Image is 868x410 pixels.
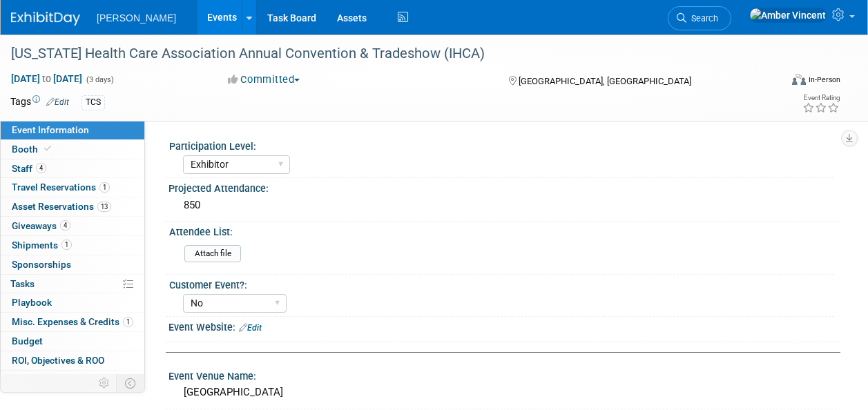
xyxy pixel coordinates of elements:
[10,72,83,85] span: [DATE] [DATE]
[168,317,840,335] div: Event Website:
[802,95,840,101] div: Event Rating
[223,72,305,87] button: Committed
[720,72,840,92] div: Event Format
[10,95,69,110] td: Tags
[169,222,834,239] div: Attendee List:
[1,121,144,139] a: Event Information
[40,73,53,84] span: to
[1,351,144,370] a: ROI, Objectives & ROO
[168,178,840,195] div: Projected Attendance:
[1,275,144,293] a: Tasks
[46,97,69,107] a: Edit
[81,95,105,110] div: TCS
[93,374,117,392] td: Personalize Event Tab Strip
[749,8,827,23] img: Amber Vincent
[12,124,89,135] span: Event Information
[169,136,834,153] div: Participation Level:
[70,374,81,384] span: 3
[44,145,51,153] i: Booth reservation complete
[686,13,718,23] span: Search
[169,275,834,292] div: Customer Event?:
[519,76,691,86] span: [GEOGRAPHIC_DATA], [GEOGRAPHIC_DATA]
[1,159,144,178] a: Staff4
[1,197,144,216] a: Asset Reservations13
[668,6,731,30] a: Search
[12,316,133,327] span: Misc. Expenses & Credits
[97,12,176,23] span: [PERSON_NAME]
[168,366,840,383] div: Event Venue Name:
[1,293,144,312] a: Playbook
[10,278,35,289] span: Tasks
[1,236,144,255] a: Shipments1
[12,201,111,212] span: Asset Reservations
[36,163,46,173] span: 4
[1,332,144,351] a: Budget
[792,74,806,85] img: Format-Inperson.png
[12,163,46,174] span: Staff
[1,178,144,197] a: Travel Reservations1
[12,297,52,308] span: Playbook
[117,374,145,392] td: Toggle Event Tabs
[239,323,262,333] a: Edit
[12,335,43,346] span: Budget
[85,75,114,84] span: (3 days)
[11,12,80,26] img: ExhibitDay
[1,140,144,159] a: Booth
[12,182,110,193] span: Travel Reservations
[1,217,144,235] a: Giveaways4
[12,355,104,366] span: ROI, Objectives & ROO
[12,259,71,270] span: Sponsorships
[60,220,70,231] span: 4
[6,41,769,66] div: [US_STATE] Health Care Association Annual Convention & Tradeshow (IHCA)
[123,317,133,327] span: 1
[1,313,144,331] a: Misc. Expenses & Credits1
[12,220,70,231] span: Giveaways
[808,75,840,85] div: In-Person
[179,382,830,403] div: [GEOGRAPHIC_DATA]
[1,255,144,274] a: Sponsorships
[12,240,72,251] span: Shipments
[1,371,144,389] a: Attachments3
[12,144,54,155] span: Booth
[99,182,110,193] span: 1
[12,374,81,385] span: Attachments
[179,195,830,216] div: 850
[97,202,111,212] span: 13
[61,240,72,250] span: 1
